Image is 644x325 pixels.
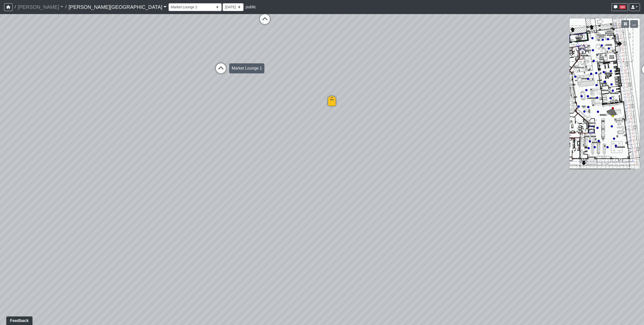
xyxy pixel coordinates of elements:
span: public [246,5,256,9]
button: 104 [612,3,628,11]
a: [PERSON_NAME][GEOGRAPHIC_DATA] [68,2,167,12]
span: 104 [619,5,626,9]
iframe: Ybug feedback widget [4,315,35,325]
a: [PERSON_NAME] [18,2,63,12]
div: Market Lounge 1 [229,63,264,73]
span: / [13,2,18,12]
span: / [63,2,68,12]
